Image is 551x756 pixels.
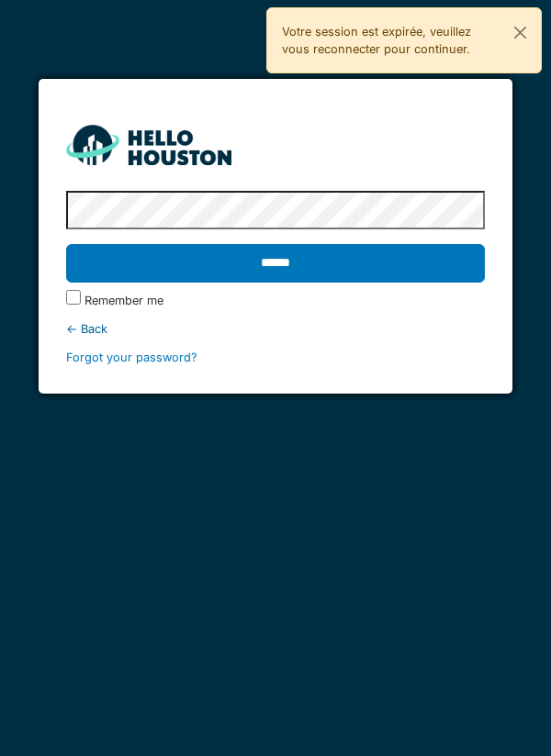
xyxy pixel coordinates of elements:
[66,350,197,364] a: Forgot your password?
[66,320,486,338] div: ← Back
[500,8,541,57] button: Close
[266,7,542,73] div: Votre session est expirée, veuillez vous reconnecter pour continuer.
[66,125,231,164] img: HH_line-BYnF2_Hg.png
[84,292,163,309] label: Remember me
